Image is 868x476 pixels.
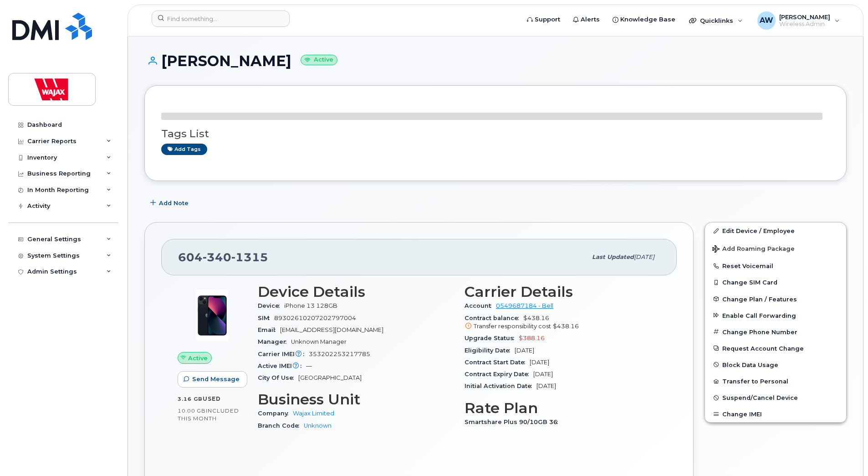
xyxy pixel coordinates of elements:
[705,406,846,422] button: Change IMEI
[144,195,196,211] button: Add Note
[258,326,280,333] span: Email
[474,323,551,330] span: Transfer responsibility cost
[465,347,515,354] span: Eligibility Date
[496,302,553,309] a: 0549687184 - Bell
[178,371,247,388] button: Send Message
[258,338,291,345] span: Manager
[203,395,221,402] span: used
[705,389,846,406] button: Suspend/Cancel Device
[722,295,797,302] span: Change Plan / Features
[465,419,562,425] span: Smartshare Plus 90/10GB 36
[178,250,268,264] span: 604
[536,383,556,389] span: [DATE]
[258,315,274,321] span: SIM
[161,128,830,140] h3: Tags List
[465,302,496,309] span: Account
[515,347,534,354] span: [DATE]
[185,288,240,343] img: image20231002-3703462-1ig824h.jpeg
[465,335,519,341] span: Upgrade Status
[533,371,553,378] span: [DATE]
[231,250,268,264] span: 1315
[705,274,846,290] button: Change SIM Card
[301,55,337,65] small: Active
[592,254,634,260] span: Last updated
[258,351,309,357] span: Carrier IMEI
[465,315,523,321] span: Contract balance
[192,375,240,383] span: Send Message
[705,258,846,274] button: Reset Voicemail
[712,245,795,254] span: Add Roaming Package
[705,357,846,373] button: Block Data Usage
[284,302,337,309] span: iPhone 13 128GB
[465,359,530,366] span: Contract Start Date
[161,144,207,155] a: Add tags
[722,394,798,401] span: Suspend/Cancel Device
[159,199,189,207] span: Add Note
[705,340,846,357] button: Request Account Change
[465,284,660,300] h3: Carrier Details
[293,410,334,417] a: Wajax Limited
[178,407,239,422] span: included this month
[258,284,454,300] h3: Device Details
[144,53,847,69] h1: [PERSON_NAME]
[465,383,536,389] span: Initial Activation Date
[705,307,846,324] button: Enable Call Forwarding
[280,326,383,333] span: [EMAIL_ADDRESS][DOMAIN_NAME]
[705,239,846,258] button: Add Roaming Package
[309,351,370,357] span: 353202253217785
[258,391,454,408] h3: Business Unit
[258,410,293,417] span: Company
[304,422,332,429] a: Unknown
[306,362,312,369] span: —
[274,315,356,321] span: 89302610207202797004
[258,362,306,369] span: Active IMEI
[705,324,846,340] button: Change Phone Number
[258,374,298,381] span: City Of Use
[178,396,203,402] span: 3.16 GB
[705,291,846,307] button: Change Plan / Features
[188,354,208,362] span: Active
[258,302,284,309] span: Device
[178,408,206,414] span: 10.00 GB
[258,422,304,429] span: Branch Code
[519,335,545,341] span: $388.16
[203,250,231,264] span: 340
[722,312,796,319] span: Enable Call Forwarding
[291,338,347,345] span: Unknown Manager
[465,315,660,331] span: $438.16
[465,400,660,416] h3: Rate Plan
[465,371,533,378] span: Contract Expiry Date
[705,222,846,239] a: Edit Device / Employee
[553,323,579,330] span: $438.16
[705,373,846,389] button: Transfer to Personal
[634,254,654,260] span: [DATE]
[530,359,549,366] span: [DATE]
[298,374,362,381] span: [GEOGRAPHIC_DATA]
